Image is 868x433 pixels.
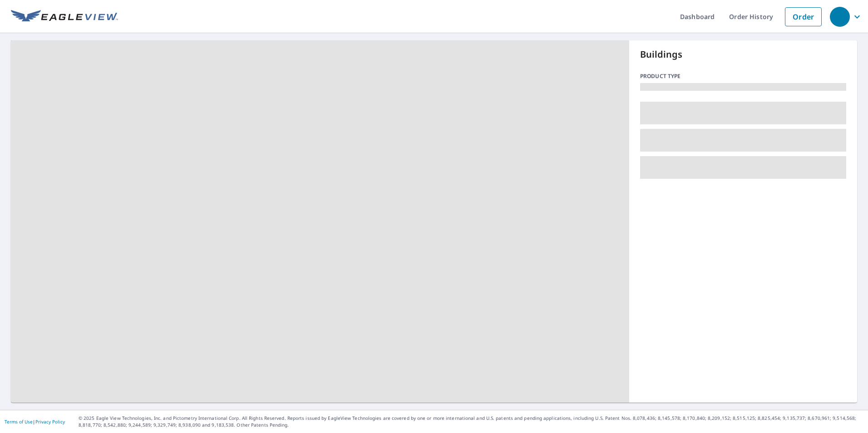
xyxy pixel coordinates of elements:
p: | [5,419,65,424]
p: Product type [640,72,846,80]
a: Order [785,7,822,26]
p: Buildings [640,48,846,61]
a: Privacy Policy [35,418,65,425]
img: EV Logo [11,10,118,24]
a: Terms of Use [5,418,33,425]
p: © 2025 Eagle View Technologies, Inc. and Pictometry International Corp. All Rights Reserved. Repo... [79,415,863,428]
